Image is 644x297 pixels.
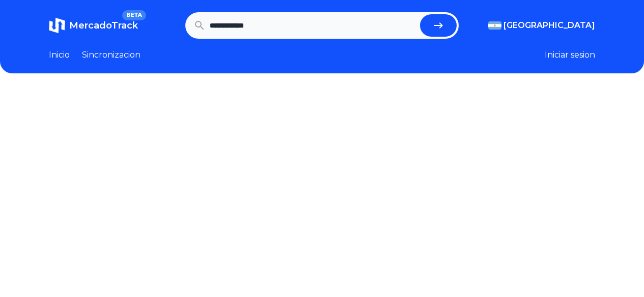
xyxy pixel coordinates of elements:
a: Sincronizacion [82,49,141,61]
button: [GEOGRAPHIC_DATA] [488,19,595,32]
span: [GEOGRAPHIC_DATA] [503,19,595,32]
a: MercadoTrackBETA [49,17,138,34]
button: Iniciar sesion [545,49,595,61]
img: MercadoTrack [49,17,65,34]
span: BETA [122,10,146,20]
img: Argentina [488,21,501,30]
a: Inicio [49,49,70,61]
span: MercadoTrack [69,20,138,31]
